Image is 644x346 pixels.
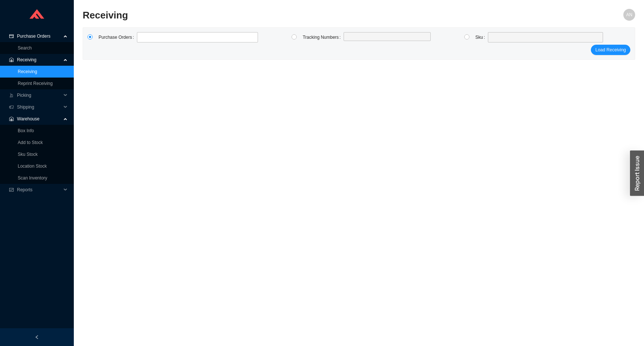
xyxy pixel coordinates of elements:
[591,45,630,55] button: Load Receiving
[9,34,14,38] span: credit-card
[9,188,14,192] span: fund
[595,46,626,54] span: Load Receiving
[18,175,47,181] a: Scan Inventory
[17,30,61,42] span: Purchase Orders
[17,89,61,101] span: Picking
[18,69,37,74] a: Receiving
[17,113,61,125] span: Warehouse
[17,184,61,196] span: Reports
[303,32,344,42] label: Tracking Numbers
[18,128,34,133] a: Box Info
[17,54,61,66] span: Receiving
[99,32,137,42] label: Purchase Orders
[18,164,47,169] a: Location Stock
[626,9,633,21] span: AN
[18,140,43,145] a: Add to Stock
[475,32,488,42] label: Sku
[18,81,53,86] a: Reprint Receiving
[83,9,497,22] h2: Receiving
[17,101,61,113] span: Shipping
[18,45,32,51] a: Search
[18,152,38,157] a: Sku Stock
[35,335,39,339] span: left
